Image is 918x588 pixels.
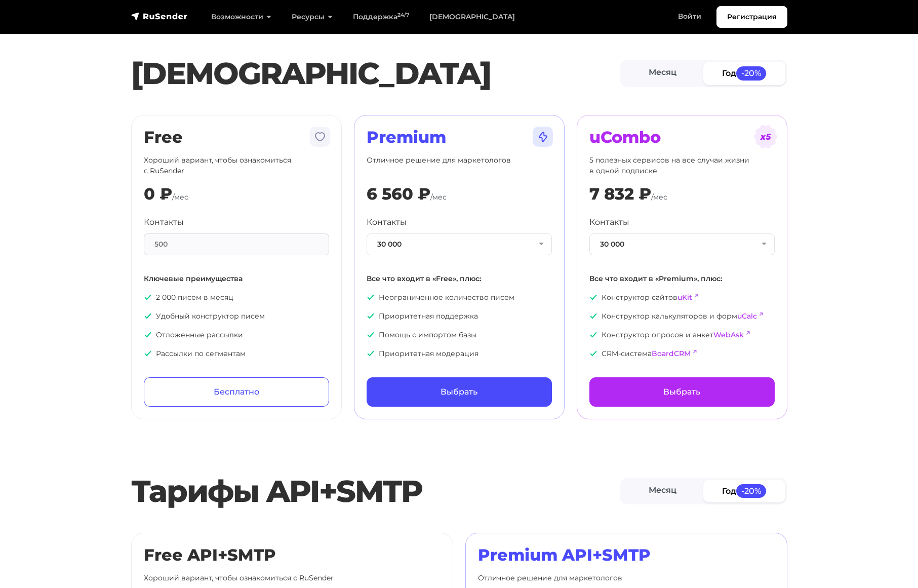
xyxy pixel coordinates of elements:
img: icon-ok.svg [144,331,152,339]
p: Отличное решение для маркетологов [478,573,775,583]
img: icon-ok.svg [589,293,597,301]
p: Хороший вариант, чтобы ознакомиться с RuSender [144,573,441,583]
a: Поддержка24/7 [343,7,419,27]
img: icon-ok.svg [367,349,375,358]
img: icon-ok.svg [589,331,597,339]
img: icon-ok.svg [144,312,152,320]
a: Месяц [622,480,704,502]
button: 30 000 [367,233,552,255]
h2: Free [144,128,329,147]
span: /мес [172,192,188,202]
p: Конструктор сайтов [589,292,775,303]
a: Ресурсы [282,7,343,27]
a: Регистрация [716,6,787,28]
a: Возможности [201,7,282,27]
p: 5 полезных сервисов на все случаи жизни в одной подписке [589,155,775,176]
div: 0 ₽ [144,184,172,204]
img: icon-ok.svg [367,312,375,320]
a: [DEMOGRAPHIC_DATA] [419,7,525,27]
a: Войти [668,6,711,27]
h2: uCombo [589,128,775,147]
img: icon-ok.svg [144,349,152,358]
img: RuSender [131,11,188,21]
a: Выбрать [367,377,552,407]
p: Все что входит в «Premium», плюс: [589,273,775,284]
p: Неограниченное количество писем [367,292,552,303]
a: WebAsk [713,330,744,339]
p: Рассылки по сегментам [144,348,329,359]
img: icon-ok.svg [367,331,375,339]
a: uKit [677,293,692,302]
p: Приоритетная поддержка [367,311,552,322]
h2: Тарифы API+SMTP [131,473,620,509]
a: Бесплатно [144,377,329,407]
p: Удобный конструктор писем [144,311,329,322]
span: -20% [736,66,767,80]
span: /мес [430,192,447,202]
p: Все что входит в «Free», плюс: [367,273,552,284]
label: Контакты [589,216,629,228]
label: Контакты [367,216,407,228]
div: 6 560 ₽ [367,184,430,204]
label: Контакты [144,216,184,228]
a: Год [703,480,785,502]
a: uCalc [737,311,757,321]
a: Месяц [622,62,704,85]
h2: Premium API+SMTP [478,545,775,565]
h2: Premium [367,128,552,147]
p: Конструктор опросов и анкет [589,330,775,340]
p: Конструктор калькуляторов и форм [589,311,775,322]
div: 7 832 ₽ [589,184,651,204]
span: /мес [651,192,667,202]
img: icon-ok.svg [589,312,597,320]
p: 2 000 писем в месяц [144,292,329,303]
sup: 24/7 [397,12,409,18]
p: Помощь с импортом базы [367,330,552,340]
img: tarif-free.svg [308,125,332,149]
a: Год [703,62,785,85]
img: tarif-premium.svg [531,125,555,149]
button: 30 000 [589,233,775,255]
a: BoardCRM [652,349,691,358]
p: CRM-система [589,348,775,359]
img: icon-ok.svg [589,349,597,358]
img: tarif-ucombo.svg [753,125,778,149]
h1: [DEMOGRAPHIC_DATA] [131,55,620,92]
span: -20% [736,484,767,498]
img: icon-ok.svg [367,293,375,301]
p: Отложенные рассылки [144,330,329,340]
p: Приоритетная модерация [367,348,552,359]
a: Выбрать [589,377,775,407]
h2: Free API+SMTP [144,545,441,565]
p: Ключевые преимущества [144,273,329,284]
p: Хороший вариант, чтобы ознакомиться с RuSender [144,155,329,176]
p: Отличное решение для маркетологов [367,155,552,176]
img: icon-ok.svg [144,293,152,301]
